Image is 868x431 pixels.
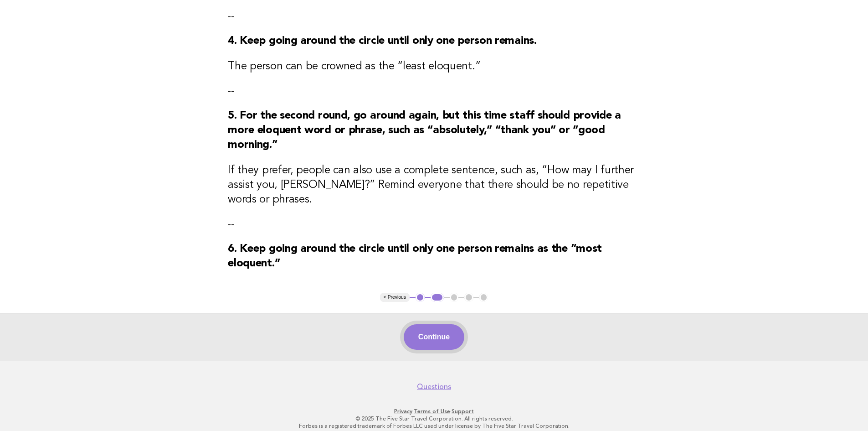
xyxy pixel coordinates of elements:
button: Continue [404,324,464,350]
p: © 2025 The Five Star Travel Corporation. All rights reserved. [155,415,713,422]
a: Questions [417,382,451,391]
a: Privacy [394,408,412,415]
a: Terms of Use [414,408,450,415]
p: -- [228,218,640,231]
h3: If they prefer, people can also use a complete sentence, such as, “How may I further assist you, ... [228,163,640,207]
p: -- [228,85,640,98]
p: Forbes is a registered trademark of Forbes LLC used under license by The Five Star Travel Corpora... [155,422,713,430]
a: Support [452,408,474,415]
p: · · [155,408,713,415]
p: -- [228,10,640,23]
h3: The person can be crowned as the “least eloquent.” [228,59,640,74]
strong: 4. Keep going around the circle until only one person remains. [228,36,536,47]
strong: 6. Keep going around the circle until only one person remains as the “most eloquent.” [228,244,602,269]
button: 1 [416,293,425,302]
button: < Previous [380,293,410,302]
strong: 5. For the second round, go around again, but this time staff should provide a more eloquent word... [228,110,621,151]
button: 2 [431,293,444,302]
